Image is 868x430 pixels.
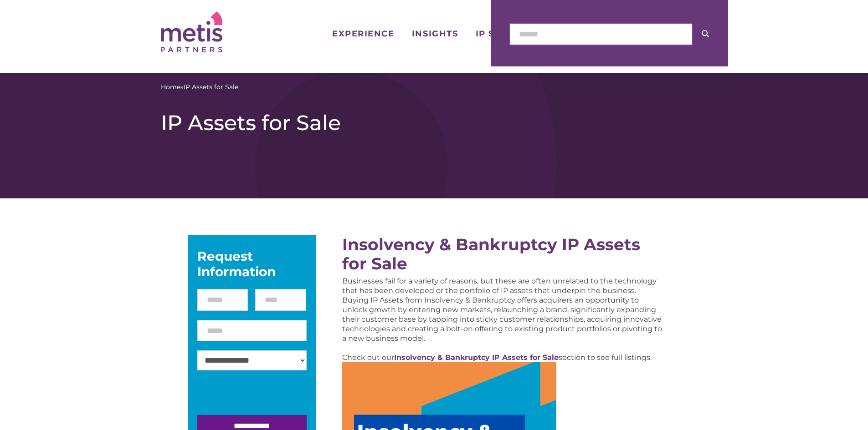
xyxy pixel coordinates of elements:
[184,82,238,92] span: IP Assets for Sale
[197,248,307,279] div: Request Information
[342,234,640,273] a: Insolvency & Bankruptcy IP Assets for Sale
[161,11,222,52] img: Metis Partners
[476,30,519,38] span: IP Sales
[332,30,394,38] span: Experience
[394,353,559,362] a: Insolvency & Bankruptcy IP Assets for Sale
[161,82,180,92] a: Home
[412,30,458,38] span: Insights
[342,353,663,362] p: Check out our section to see full listings.
[197,379,336,415] iframe: reCAPTCHA
[342,276,663,343] p: Businesses fail for a variety of reasons, but these are often unrelated to the technology that ha...
[161,110,708,136] h1: IP Assets for Sale
[161,82,238,92] span: »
